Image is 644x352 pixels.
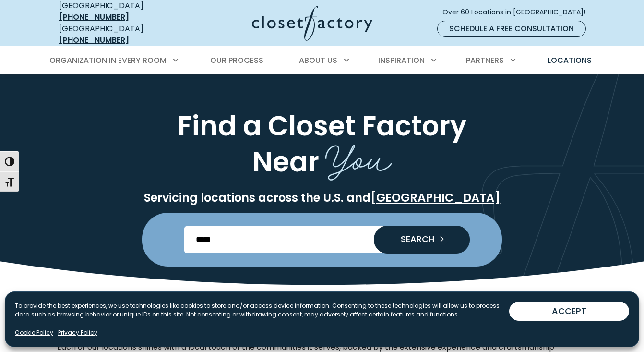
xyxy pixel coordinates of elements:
[210,55,263,66] span: Our Process
[378,55,425,66] span: Inspiration
[15,328,53,337] a: Cookie Policy
[59,23,177,46] div: [GEOGRAPHIC_DATA]
[437,21,586,37] a: Schedule a Free Consultation
[49,55,167,66] span: Organization in Every Room
[59,12,129,23] a: [PHONE_NUMBER]
[442,7,593,17] span: Over 60 Locations in [GEOGRAPHIC_DATA]!
[15,302,509,319] p: To provide the best experiences, we use technologies like cookies to store and/or access device i...
[57,191,587,205] p: Servicing locations across the U.S. and
[509,302,629,321] button: ACCEPT
[43,47,601,74] nav: Primary Menu
[374,226,470,254] button: Search our Nationwide Locations
[548,55,592,66] span: Locations
[442,4,594,21] a: Over 60 Locations in [GEOGRAPHIC_DATA]!
[184,226,460,253] input: Enter Postal Code
[252,6,372,41] img: Closet Factory Logo
[466,55,504,66] span: Partners
[370,190,501,206] a: [GEOGRAPHIC_DATA]
[393,235,434,243] span: SEARCH
[325,127,392,183] span: You
[178,107,466,145] span: Find a Closet Factory
[299,55,337,66] span: About Us
[58,328,97,337] a: Privacy Policy
[252,143,319,181] span: Near
[59,35,129,46] a: [PHONE_NUMBER]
